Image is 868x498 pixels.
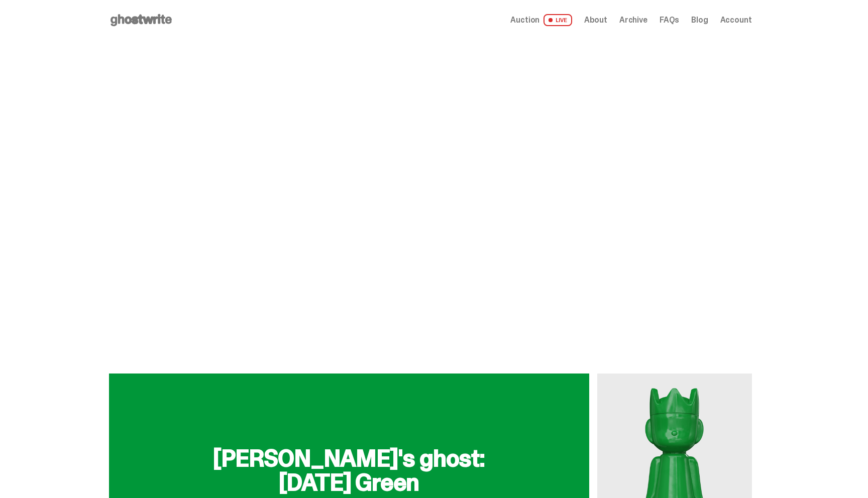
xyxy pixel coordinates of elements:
[720,16,752,24] a: Account
[619,16,647,24] a: Archive
[510,16,539,24] span: Auction
[660,16,679,24] a: FAQs
[544,14,572,26] span: LIVE
[188,446,510,494] h2: [PERSON_NAME]'s ghost: [DATE] Green
[691,16,708,24] a: Blog
[510,14,572,26] a: Auction LIVE
[584,16,607,24] a: About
